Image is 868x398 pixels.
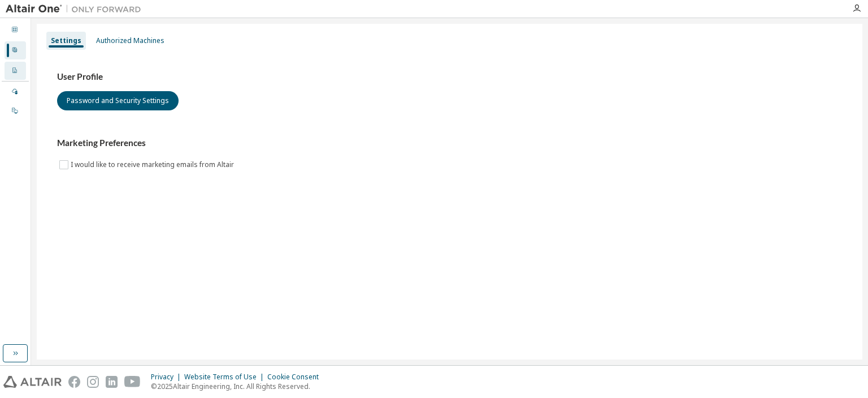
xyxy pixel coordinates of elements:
[87,376,99,388] img: instagram.svg
[151,373,184,382] div: Privacy
[5,21,26,39] div: Dashboard
[124,376,141,388] img: youtube.svg
[5,41,26,59] div: User Profile
[184,373,267,382] div: Website Terms of Use
[57,91,179,110] button: Password and Security Settings
[267,373,325,382] div: Cookie Consent
[5,62,26,80] div: Company Profile
[5,102,26,120] div: On Prem
[57,138,842,149] h3: Marketing Preferences
[96,36,164,45] div: Authorized Machines
[3,376,62,388] img: altair_logo.svg
[57,71,842,83] h3: User Profile
[106,376,118,388] img: linkedin.svg
[5,83,26,101] div: Managed
[151,382,325,391] p: © 2025 Altair Engineering, Inc. All Rights Reserved.
[68,376,80,388] img: facebook.svg
[71,158,236,172] label: I would like to receive marketing emails from Altair
[51,36,81,45] div: Settings
[6,3,147,15] img: Altair One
